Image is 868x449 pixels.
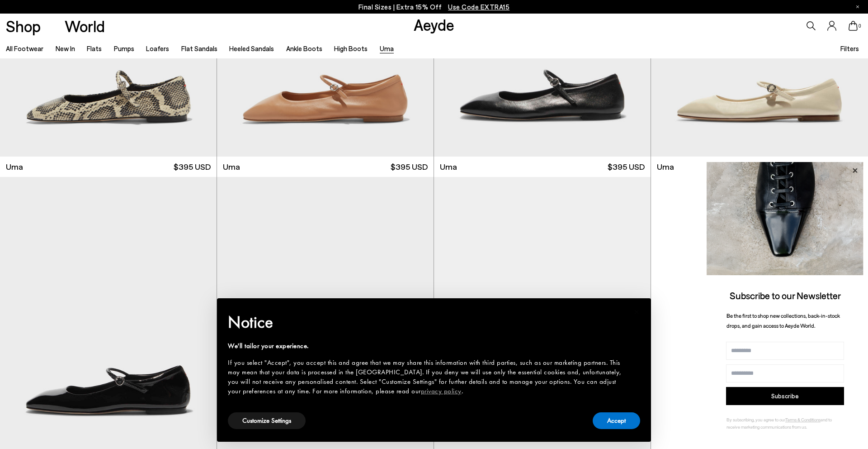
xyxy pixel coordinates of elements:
span: × [634,305,640,319]
span: Navigate to /collections/ss25-final-sizes [448,3,509,11]
span: Uma [6,161,23,172]
span: By subscribing, you agree to our [726,417,785,422]
p: Final Sizes | Extra 15% Off [359,1,510,13]
a: Terms & Conditions [785,417,821,422]
span: $395 USD [825,161,862,172]
a: Aeyde [414,15,454,34]
span: Uma [440,161,457,172]
a: Heeled Sandals [229,44,274,53]
div: If you select "Accept", you accept this and agree that we may share this information with third p... [228,358,626,396]
span: Uma [223,161,240,172]
span: Subscribe to our Newsletter [730,290,841,301]
span: $395 USD [391,161,428,172]
button: Close this notice [626,301,647,323]
a: Pumps [114,44,134,53]
button: Customize Settings [228,412,306,429]
a: Uma $395 USD [651,157,868,177]
a: Flat Sandals [181,44,217,53]
a: Ankle Boots [286,44,322,53]
button: Accept [593,412,640,429]
h2: Notice [228,310,626,334]
span: $395 USD [608,161,645,172]
span: Be the first to shop new collections, back-in-stock drops, and gain access to Aeyde World. [726,312,840,329]
a: Uma [380,44,394,53]
img: ca3f721fb6ff708a270709c41d776025.jpg [707,162,863,275]
a: High Boots [334,44,368,53]
a: New In [56,44,75,53]
span: $395 USD [174,161,211,172]
a: World [65,18,105,34]
a: 0 [849,21,858,31]
a: privacy policy [421,387,462,396]
a: Uma $395 USD [434,157,651,177]
a: Shop [6,18,41,34]
span: 0 [858,24,862,29]
a: Flats [87,44,102,53]
span: Filters [840,44,859,53]
a: Uma $395 USD [217,157,434,177]
a: Loafers [146,44,169,53]
a: All Footwear [6,44,43,53]
div: We'll tailor your experience. [228,341,626,351]
button: Subscribe [726,387,844,405]
span: Uma [657,161,674,172]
